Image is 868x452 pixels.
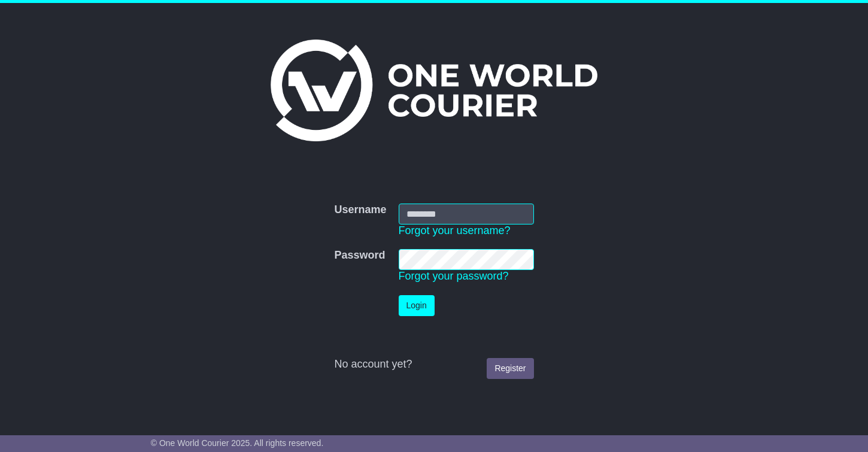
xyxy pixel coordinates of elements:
span: © One World Courier 2025. All rights reserved. [151,438,324,448]
a: Forgot your username? [399,225,511,236]
button: Login [399,295,435,316]
a: Register [487,358,533,379]
a: Forgot your password? [399,270,509,282]
div: No account yet? [334,358,533,371]
label: Password [334,249,385,262]
img: One World [271,40,597,141]
label: Username [334,204,386,217]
